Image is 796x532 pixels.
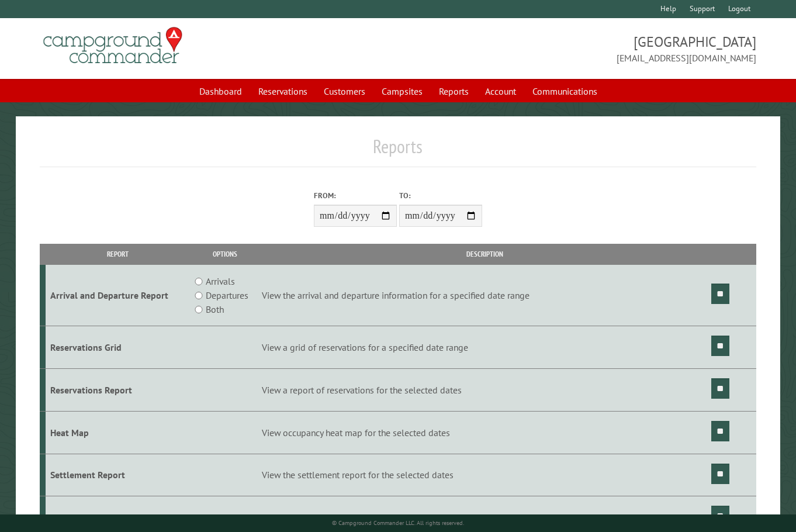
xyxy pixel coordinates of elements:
[432,80,476,102] a: Reports
[190,244,260,264] th: Options
[46,265,190,326] td: Arrival and Departure Report
[251,80,314,102] a: Reservations
[46,326,190,369] td: Reservations Grid
[206,302,224,316] label: Both
[399,190,482,201] label: To:
[46,411,190,454] td: Heat Map
[375,80,430,102] a: Campsites
[314,190,397,201] label: From:
[46,244,190,264] th: Report
[260,368,710,411] td: View a report of reservations for the selected dates
[525,80,604,102] a: Communications
[192,80,249,102] a: Dashboard
[332,519,464,527] small: © Campground Commander LLC. All rights reserved.
[40,23,186,68] img: Campground Commander
[206,288,248,302] label: Departures
[46,454,190,496] td: Settlement Report
[260,265,710,326] td: View the arrival and departure information for a specified date range
[478,80,523,102] a: Account
[46,368,190,411] td: Reservations Report
[317,80,372,102] a: Customers
[260,411,710,454] td: View occupancy heat map for the selected dates
[260,454,710,496] td: View the settlement report for the selected dates
[206,274,235,288] label: Arrivals
[260,244,710,264] th: Description
[260,326,710,369] td: View a grid of reservations for a specified date range
[398,32,756,65] span: [GEOGRAPHIC_DATA] [EMAIL_ADDRESS][DOMAIN_NAME]
[40,135,756,167] h1: Reports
